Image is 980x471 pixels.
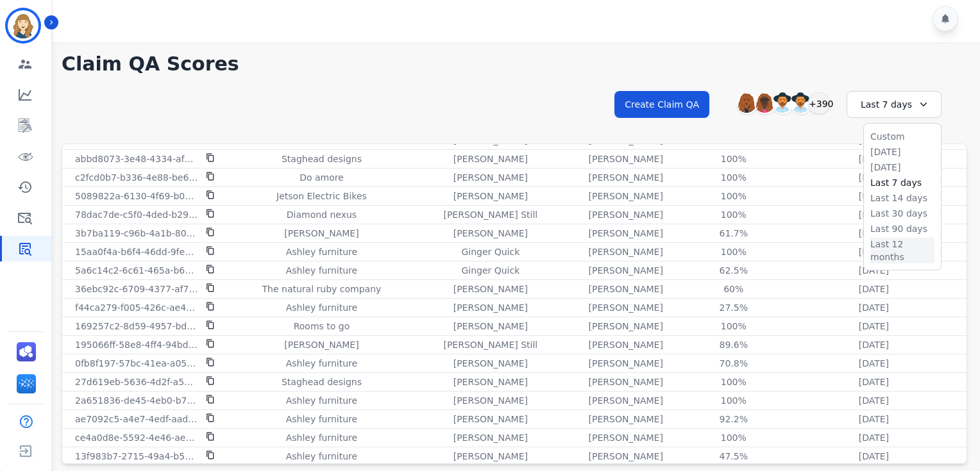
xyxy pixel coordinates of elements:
[262,283,382,295] p: The natural ruby company
[705,431,763,444] div: 100%
[589,190,663,202] p: [PERSON_NAME]
[75,357,198,370] p: 0fb8f197-57bc-41ea-a058-2667fd194bed
[870,222,934,235] li: Last 90 days
[453,190,528,202] p: [PERSON_NAME]
[286,450,357,463] p: Ashley furniture
[276,190,367,202] p: Jetson Electric Bikes
[589,320,663,333] p: [PERSON_NAME]
[286,413,357,426] p: Ashley furniture
[705,301,763,314] div: 27.5%
[75,301,198,314] p: f44ca279-f005-426c-ae43-5c32e9f30074
[75,338,198,351] p: 195066ff-58e8-4ff4-94bd-53207f64851b
[453,376,528,388] p: [PERSON_NAME]
[453,301,528,314] p: [PERSON_NAME]
[705,227,763,240] div: 61.7%
[453,320,528,333] p: [PERSON_NAME]
[859,245,889,258] p: [DATE]
[453,153,528,165] p: [PERSON_NAME]
[75,320,198,333] p: 169257c2-8d59-4957-bdef-bdc8c02c3bd4
[443,208,537,221] p: [PERSON_NAME] Still
[705,171,763,184] div: 100%
[284,227,359,240] p: [PERSON_NAME]
[75,171,198,184] p: c2fcd0b7-b336-4e88-be65-b56e09a4d771
[286,301,357,314] p: Ashley furniture
[859,283,889,295] p: [DATE]
[859,431,889,444] p: [DATE]
[589,413,663,426] p: [PERSON_NAME]
[859,413,889,426] p: [DATE]
[453,431,528,444] p: [PERSON_NAME]
[287,208,357,221] p: Diamond nexus
[62,53,967,76] h1: Claim QA Scores
[705,283,763,295] div: 60%
[859,227,889,240] p: [DATE]
[589,431,663,444] p: [PERSON_NAME]
[859,338,889,351] p: [DATE]
[75,245,198,258] p: 15aa0f4a-b6f4-46dd-9fe9-7f62d916f40b
[75,153,198,165] p: abbd8073-3e48-4334-af54-d6b97068dccc
[870,176,934,189] li: Last 7 days
[286,357,357,370] p: Ashley furniture
[75,376,198,388] p: 27d619eb-5636-4d2f-a564-d83e00c92811
[705,376,763,388] div: 100%
[286,264,357,277] p: Ashley furniture
[75,450,198,463] p: 13f983b7-2715-49a4-b5af-65c8022888c8
[75,227,198,240] p: 3b7ba119-c96b-4a1b-8021-6f61793c08f4
[859,153,889,165] p: [DATE]
[859,320,889,333] p: [DATE]
[705,320,763,333] div: 100%
[453,413,528,426] p: [PERSON_NAME]
[705,394,763,407] div: 100%
[808,92,830,114] div: +390
[589,450,663,463] p: [PERSON_NAME]
[75,264,198,277] p: 5a6c14c2-6c61-465a-b643-5acfa4ddfee6
[870,192,934,204] li: Last 14 days
[300,171,344,184] p: Do amore
[589,283,663,295] p: [PERSON_NAME]
[453,171,528,184] p: [PERSON_NAME]
[589,153,663,165] p: [PERSON_NAME]
[282,153,362,165] p: Staghead designs
[870,161,934,174] li: [DATE]
[75,394,198,407] p: 2a651836-de45-4eb0-b723-fbd27d353fee
[859,190,889,202] p: [DATE]
[589,264,663,277] p: [PERSON_NAME]
[453,357,528,370] p: [PERSON_NAME]
[705,338,763,351] div: 89.6%
[859,301,889,314] p: [DATE]
[453,450,528,463] p: [PERSON_NAME]
[461,264,520,277] p: Ginger Quick
[589,394,663,407] p: [PERSON_NAME]
[75,190,198,202] p: 5089822a-6130-4f69-b011-ee1009dfad65
[859,376,889,388] p: [DATE]
[461,245,520,258] p: Ginger Quick
[614,91,709,118] button: Create Claim QA
[705,245,763,258] div: 100%
[286,394,357,407] p: Ashley furniture
[859,171,889,184] p: [DATE]
[859,208,889,221] p: [DATE]
[75,413,198,426] p: ae7092c5-a4e7-4edf-aad5-cd167bead044
[589,171,663,184] p: [PERSON_NAME]
[294,320,350,333] p: Rooms to go
[453,394,528,407] p: [PERSON_NAME]
[859,264,889,277] p: [DATE]
[282,376,362,388] p: Staghead designs
[705,413,763,426] div: 92.2%
[859,357,889,370] p: [DATE]
[870,207,934,220] li: Last 30 days
[705,450,763,463] div: 47.5%
[859,450,889,463] p: [DATE]
[443,338,537,351] p: [PERSON_NAME] Still
[589,208,663,221] p: [PERSON_NAME]
[8,10,38,41] img: Bordered avatar
[870,145,934,158] li: [DATE]
[75,208,198,221] p: 78dac7de-c5f0-4ded-b294-367d4836b5f4
[870,238,934,263] li: Last 12 months
[75,431,198,444] p: ce4a0d8e-5592-4e46-aebd-73e84dfd3948
[589,338,663,351] p: [PERSON_NAME]
[453,283,528,295] p: [PERSON_NAME]
[870,130,934,143] li: Custom
[705,190,763,202] div: 100%
[284,338,359,351] p: [PERSON_NAME]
